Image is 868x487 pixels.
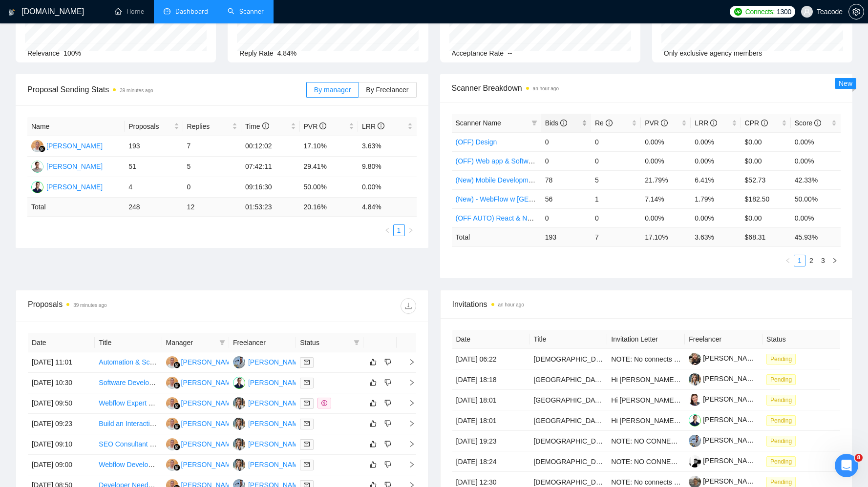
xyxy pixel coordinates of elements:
span: like [370,440,377,448]
a: 1 [794,255,805,266]
div: [PERSON_NAME] [181,459,237,470]
td: 0 [541,208,591,227]
td: 0.00% [791,132,841,151]
span: Pending [766,395,796,406]
a: SEO Consultant – EdTech Startup (B2B) [99,440,221,448]
span: info-circle [262,122,269,129]
a: [GEOGRAPHIC_DATA] | BMW Motorcycle Owner Needed – Service Visit [533,376,755,384]
button: download [401,298,416,314]
img: MU [166,459,178,471]
span: info-circle [661,120,668,126]
a: MU[PERSON_NAME] [31,142,103,149]
img: c1Ey8r4uNlh2gIchkrgzsh0Z0YM2jN9PkLgd7btycK8ufYrS2LziWYQe8V6lloiQxN [689,373,701,386]
span: dislike [384,358,391,366]
div: [PERSON_NAME] [248,439,304,449]
td: 5 [591,170,641,189]
span: filter [352,335,361,350]
span: Pending [766,415,796,426]
td: 0.00% [691,208,741,227]
a: (OFF) Web app & Software Scanner [456,157,566,165]
span: Score [795,119,821,127]
span: dislike [384,440,391,448]
img: c1FOxRx38fGBNOw8MoKAd002dY1xxhmMhWPn8SX9mGYn7VrTLP9Fet0hV40POLDIjF [689,353,701,365]
a: KS[PERSON_NAME] [233,460,304,468]
td: 21.79% [641,170,691,189]
span: 8 [855,454,863,462]
span: filter [529,116,539,130]
div: [PERSON_NAME] [248,418,304,429]
td: $0.00 [741,132,791,151]
a: Pending [766,396,800,404]
th: Replies [183,117,241,136]
button: like [367,397,379,409]
img: JD [31,181,43,193]
a: Automation & Scraping Expert (USA Based Medical Clinics) [99,358,279,366]
li: Previous Page [381,224,393,236]
a: KS[PERSON_NAME] [233,419,304,427]
img: MU [166,438,178,450]
div: [PERSON_NAME] [248,398,304,408]
span: Re [595,119,613,127]
a: MU[PERSON_NAME] [166,440,237,447]
span: like [370,399,377,407]
img: PP [233,356,245,368]
div: [PERSON_NAME] [181,418,237,429]
span: Invitations [452,298,841,310]
img: gigradar-bm.png [39,145,45,152]
img: KS [233,459,245,471]
a: Pending [766,478,800,486]
button: dislike [382,356,394,368]
li: 2 [805,255,817,266]
td: 17.10% [300,136,358,157]
span: info-circle [319,122,326,129]
img: KS [233,397,245,409]
a: MU[PERSON_NAME] [166,378,237,386]
td: 45.93 % [791,227,841,246]
button: dislike [382,459,394,470]
img: c1z3G4Bw1Dt8LNXZp-p3hON3-ummtBYlmK3ev_wO80Ivjmi6fy9UDF8jfSLUnUuQtH [689,435,701,447]
td: 7 [183,136,241,157]
li: Next Page [829,255,841,266]
a: [GEOGRAPHIC_DATA] | BMW Motorcycle Owner Needed – Service Visit [533,417,755,425]
span: Manager [166,337,215,348]
a: (New) - WebFlow w [GEOGRAPHIC_DATA] [456,195,588,203]
span: left [785,258,791,264]
span: mail [304,359,310,365]
td: 01:53:23 [241,198,299,217]
button: like [367,377,379,388]
span: By manager [314,86,351,94]
th: Title [529,330,607,349]
span: Dashboard [175,7,208,16]
td: 78 [541,170,591,189]
li: 1 [794,255,805,266]
a: Webflow Expert Needed to Finalize Website [99,399,232,407]
td: 0 [591,132,641,151]
span: mail [304,421,310,426]
td: 4.84 % [358,198,417,217]
a: Pending [766,457,800,465]
span: dashboard [164,8,170,15]
button: setting [848,4,864,20]
a: [PERSON_NAME] [689,436,759,444]
div: [PERSON_NAME] [181,439,237,449]
span: user [804,8,810,15]
button: like [367,459,379,470]
span: mail [304,441,310,447]
a: (OFF AUTO) React & Node Websites and Apps [456,214,599,222]
button: like [367,356,379,368]
span: like [370,420,377,427]
td: $0.00 [741,208,791,227]
div: [PERSON_NAME] [181,398,237,408]
span: download [401,302,416,310]
a: Pending [766,375,800,383]
img: c1j27oS9fmfKPeS7Q5jflJX_arFTDMkwW-V-NzSYT3T8GG-PxuHr0aC4406Y-beAsu [689,414,701,426]
span: mail [304,462,310,467]
span: like [370,379,377,386]
span: Pending [766,374,796,385]
td: 7.14% [641,189,691,208]
li: 1 [393,224,405,236]
img: upwork-logo.png [734,8,742,16]
iframe: Intercom live chat [835,454,858,477]
a: [PERSON_NAME] [689,416,759,424]
td: 3.63% [358,136,417,157]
